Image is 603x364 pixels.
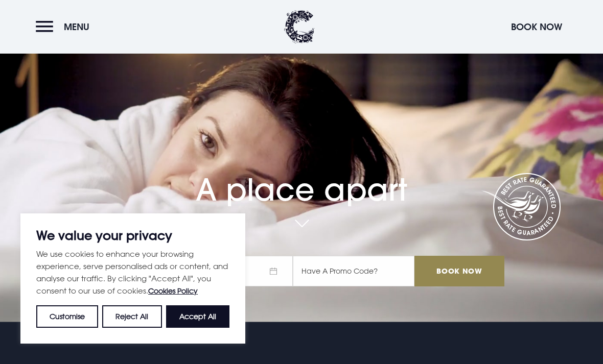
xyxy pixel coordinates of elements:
[166,305,229,328] button: Accept All
[293,256,414,286] input: Have A Promo Code?
[36,16,95,38] button: Menu
[20,213,245,344] div: We value your privacy
[102,305,161,328] button: Reject All
[284,10,315,43] img: Clandeboye Lodge
[99,149,504,208] h1: A place apart
[414,256,504,286] input: Book Now
[36,248,229,297] p: We use cookies to enhance your browsing experience, serve personalised ads or content, and analys...
[36,305,98,328] button: Customise
[36,229,229,241] p: We value your privacy
[148,286,198,295] a: Cookies Policy
[64,21,89,33] span: Menu
[506,16,567,38] button: Book Now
